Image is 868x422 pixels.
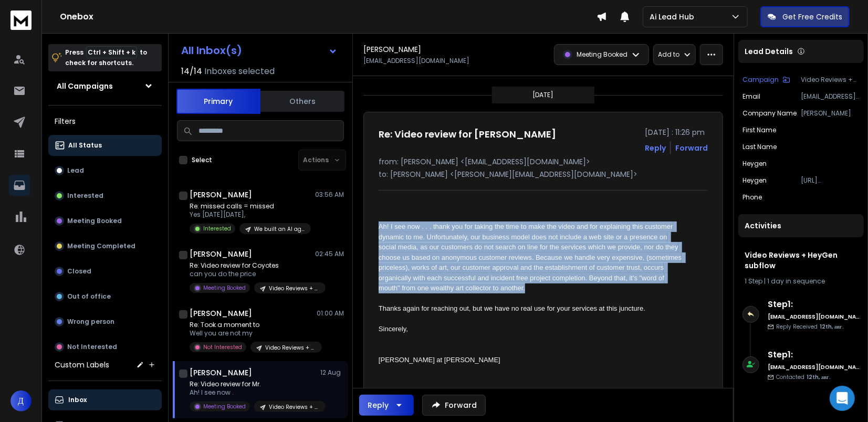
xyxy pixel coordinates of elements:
h3: Inboxes selected [204,65,275,78]
p: Video Reviews + HeyGen subflow [269,284,319,292]
p: Reply Received [776,323,844,331]
div: | [745,277,857,286]
h6: Step 1 : [768,298,860,311]
p: Contacted [776,373,831,381]
p: [PERSON_NAME] [801,109,860,118]
span: 1 day in sequence [767,277,825,286]
h1: All Campaigns [57,81,113,91]
div: Thanks again for reaching out, but we have no real use for your services at this juncture. [379,303,685,314]
p: [DATE] [533,91,554,99]
p: Meeting Booked [203,284,246,292]
button: Reply [645,143,666,153]
span: Ctrl + Shift + k [86,46,137,58]
p: 02:45 AM [315,250,344,258]
p: Re: missed calls = missed [190,202,311,210]
p: Meeting Booked [577,50,628,59]
p: First Name [742,126,776,134]
p: from: [PERSON_NAME] <[EMAIL_ADDRESS][DOMAIN_NAME]> [379,156,708,167]
p: Meeting Booked [67,217,122,225]
p: Meeting Completed [67,242,135,250]
div: Reply [368,400,389,410]
p: 01:00 AM [317,309,344,318]
button: All Campaigns [48,76,162,97]
p: Email [742,92,760,101]
p: 12 Aug [320,368,344,377]
button: Д [11,391,32,412]
p: heygen [742,160,767,168]
h3: Filters [48,114,162,129]
p: [URL][DOMAIN_NAME] [801,176,860,185]
h1: All Inbox(s) [181,45,242,56]
button: Forward [422,395,486,416]
p: Yes [DATE][DATE], [190,210,311,219]
p: can you do the price [190,270,316,278]
p: to: [PERSON_NAME] <[PERSON_NAME][EMAIL_ADDRESS][DOMAIN_NAME]> [379,169,708,180]
div: [PERSON_NAME] at [PERSON_NAME] [379,355,685,365]
p: Company Name [742,109,797,118]
button: Interested [48,185,162,206]
p: Get Free Credits [782,12,842,22]
p: Lead [67,166,84,175]
p: We built an AI agent [254,225,305,233]
button: Reply [359,395,414,416]
h6: [EMAIL_ADDRESS][DOMAIN_NAME] [768,363,860,371]
button: Closed [48,261,162,282]
button: Not Interested [48,336,162,357]
div: Open Intercom Messenger [830,386,855,411]
h3: Custom Labels [55,360,109,370]
p: Not Interested [67,343,117,351]
p: Re: Video review for Coyotes [190,261,316,270]
button: All Inbox(s) [173,40,346,61]
span: 14 / 14 [181,65,202,78]
p: Inbox [68,396,87,404]
p: Out of office [67,292,111,301]
p: Wrong person [67,318,114,326]
p: Well you are not my [190,329,316,337]
button: Primary [176,89,260,114]
h1: Onebox [60,10,597,23]
p: Press to check for shortcuts. [65,47,147,68]
p: [EMAIL_ADDRESS][DOMAIN_NAME] [363,57,469,65]
button: Out of office [48,286,162,307]
button: Get Free Credits [760,6,850,27]
p: Video Reviews + HeyGen subflow [801,76,860,84]
button: Meeting Booked [48,210,162,231]
p: Re: Took a moment to [190,321,316,329]
span: 12th, авг. [820,323,844,331]
p: [DATE] : 11:26 pm [645,127,708,138]
p: Re: Video review for Mr. [190,380,316,388]
p: Ai Lead Hub [650,12,698,22]
p: Interested [203,225,231,233]
button: Others [260,90,344,113]
p: 03:56 AM [315,191,344,199]
p: All Status [68,141,102,150]
button: Campaign [742,76,790,84]
p: Ah! I see now . [190,388,316,397]
p: Interested [67,192,103,200]
h6: [EMAIL_ADDRESS][DOMAIN_NAME] [768,313,860,321]
p: [EMAIL_ADDRESS][DOMAIN_NAME] [801,92,860,101]
label: Select [192,156,212,164]
button: All Status [48,135,162,156]
h1: [PERSON_NAME] [190,189,252,200]
button: Lead [48,160,162,181]
p: Meeting Booked [203,403,246,410]
h6: Step 1 : [768,349,860,361]
p: heygen [742,176,767,185]
div: Activities [738,214,864,237]
p: Video Reviews + HeyGen subflow [269,403,319,411]
h1: [PERSON_NAME] [363,44,421,55]
div: Sincerely, [379,324,685,334]
button: Inbox [48,389,162,410]
h1: Video Reviews + HeyGen subflow [745,250,857,271]
p: Closed [67,267,91,276]
div: Forward [675,143,708,153]
img: logo [11,10,32,30]
span: 12th, авг. [807,373,831,381]
p: Video Reviews + HeyGen subflow [265,344,316,352]
span: 1 Step [745,277,762,286]
p: Add to [658,50,679,59]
